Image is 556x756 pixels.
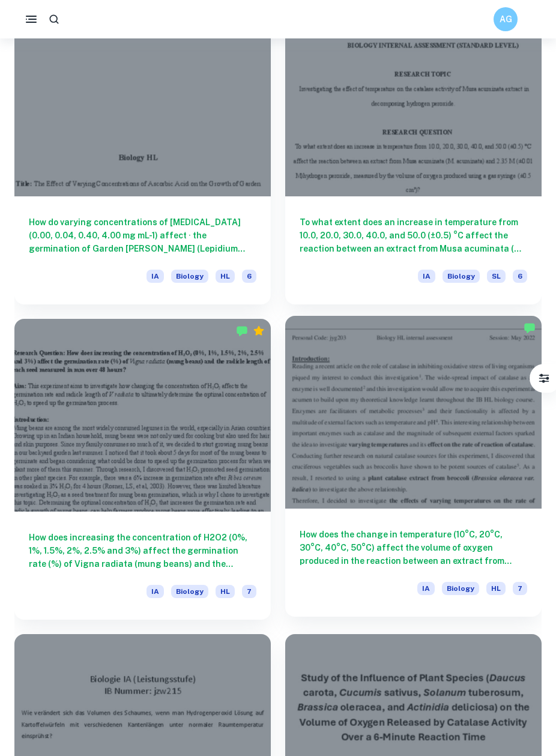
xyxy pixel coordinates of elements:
[300,216,527,255] h6: To what extent does an increase in temperature from 10.0, 20.0, 30.0, 40.0, and 50.0 (±0.5) °C af...
[253,325,265,337] div: Premium
[494,7,518,31] button: AG
[29,216,256,255] h6: How do varying concentrations of [MEDICAL_DATA] (0.00, 0.04, 0.40, 4.00 mg mL-1) affect · the ger...
[532,366,556,390] button: Filter
[216,270,235,283] span: HL
[499,13,513,26] h6: AG
[236,325,248,337] img: Marked
[417,582,435,595] span: IA
[14,4,271,304] a: How do varying concentrations of [MEDICAL_DATA] (0.00, 0.04, 0.40, 4.00 mg mL-1) affect · the ger...
[285,4,542,304] a: To what extent does an increase in temperature from 10.0, 20.0, 30.0, 40.0, and 50.0 (±0.5) °C af...
[29,531,256,570] h6: How does increasing the concentration of H2O2 (0%, 1%, 1.5%, 2%, 2.5% and 3%) affect the germinat...
[443,270,480,283] span: Biology
[171,270,208,283] span: Biology
[285,319,542,619] a: How does the change in temperature (10°C, 20°C, 30°C, 40°C, 50°C) affect the volume of oxygen pro...
[418,270,435,283] span: IA
[487,270,506,283] span: SL
[513,582,527,595] span: 7
[14,319,271,619] a: How does increasing the concentration of H2O2 (0%, 1%, 1.5%, 2%, 2.5% and 3%) affect the germinat...
[147,585,164,598] span: IA
[486,582,506,595] span: HL
[242,270,256,283] span: 6
[216,585,235,598] span: HL
[524,322,536,334] img: Marked
[147,270,164,283] span: IA
[300,528,527,567] h6: How does the change in temperature (10°C, 20°C, 30°C, 40°C, 50°C) affect the volume of oxygen pro...
[171,585,208,598] span: Biology
[442,582,479,595] span: Biology
[242,585,256,598] span: 7
[513,270,527,283] span: 6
